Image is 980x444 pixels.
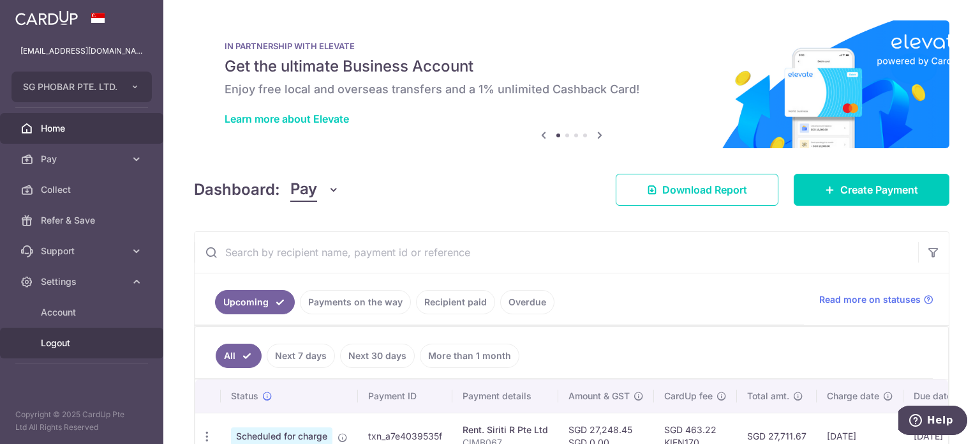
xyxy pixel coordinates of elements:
iframe: Opens a widget where you can find more information [898,406,967,438]
span: Read more on statuses [819,293,921,306]
span: Total amt. [747,390,789,402]
div: Rent. Siriti R Pte Ltd [463,424,548,436]
a: Learn more about Elevate [225,112,349,125]
button: Pay [290,178,339,202]
span: Logout [41,337,125,349]
a: Next 30 days [340,344,415,368]
span: Home [41,122,125,135]
h4: Dashboard: [194,178,280,201]
a: Payments on the way [300,290,411,314]
span: Charge date [827,390,879,402]
span: Support [41,245,125,257]
span: Pay [290,178,317,202]
span: Amount & GST [568,390,630,402]
th: Payment ID [358,379,452,413]
span: Pay [41,153,125,165]
h5: Get the ultimate Business Account [225,56,919,77]
span: CardUp fee [664,390,713,402]
a: Next 7 days [267,344,335,368]
a: Recipient paid [416,290,495,314]
span: Status [231,390,258,402]
span: Create Payment [840,182,918,197]
a: More than 1 month [420,344,519,368]
span: Settings [41,275,125,288]
span: Refer & Save [41,214,125,227]
span: Due date [914,390,952,402]
img: Renovation banner [194,20,949,148]
span: Download Report [662,182,747,197]
span: Collect [41,183,125,196]
a: Read more on statuses [819,293,933,306]
a: All [216,344,262,368]
p: [EMAIL_ADDRESS][DOMAIN_NAME] [20,45,143,57]
span: Help [29,9,55,20]
p: IN PARTNERSHIP WITH ELEVATE [225,41,919,51]
a: Overdue [500,290,554,314]
a: Download Report [616,174,778,206]
span: SG PHOBAR PTE. LTD. [23,80,117,93]
input: Search by recipient name, payment id or reference [195,232,918,273]
span: Account [41,306,125,319]
button: SG PHOBAR PTE. LTD. [11,72,152,102]
img: CardUp [15,10,78,26]
a: Create Payment [794,174,949,206]
a: Upcoming [215,290,295,314]
th: Payment details [452,379,558,413]
h6: Enjoy free local and overseas transfers and a 1% unlimited Cashback Card! [225,82,919,97]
